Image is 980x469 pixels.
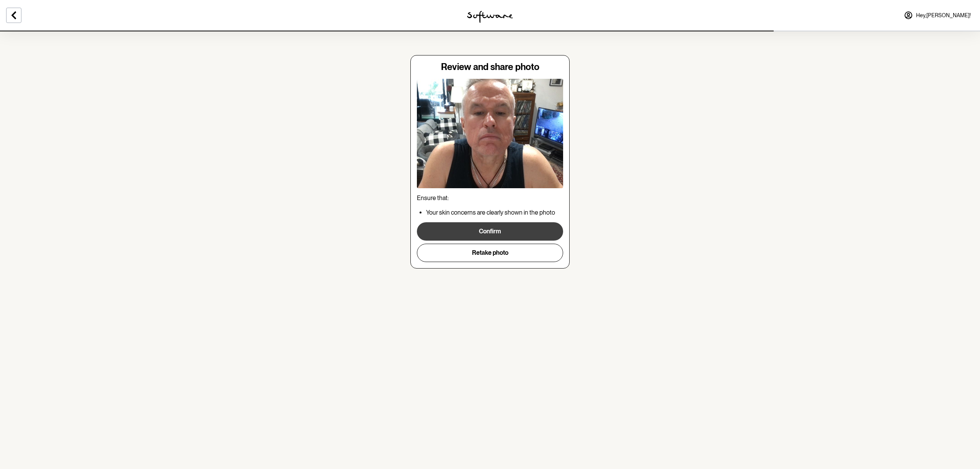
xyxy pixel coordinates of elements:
[417,222,563,241] button: Confirm
[417,62,563,73] h4: Review and share photo
[417,79,563,189] img: review image
[417,194,563,202] p: Ensure that:
[426,209,563,216] p: Your skin concerns are clearly shown in the photo
[467,11,513,23] img: software logo
[417,244,563,262] button: Retake photo
[916,12,971,19] span: Hey, [PERSON_NAME] !
[899,6,975,24] a: Hey,[PERSON_NAME]!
